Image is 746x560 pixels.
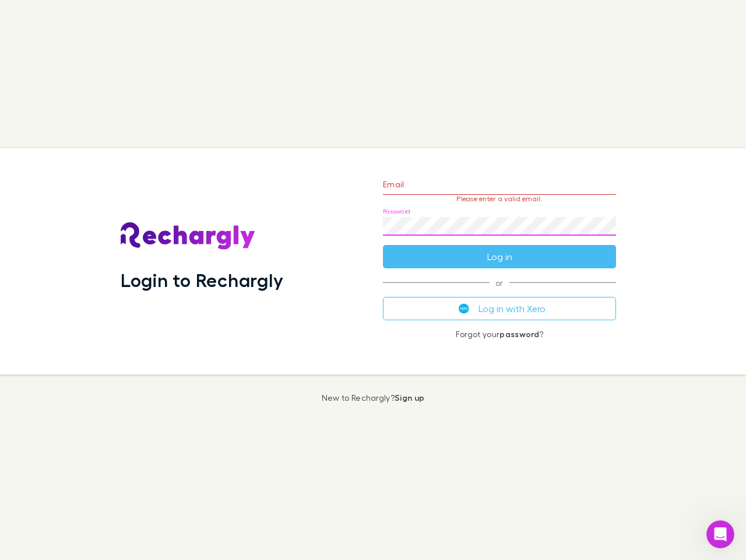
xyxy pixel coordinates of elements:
[706,520,734,548] iframe: Intercom live chat
[395,393,424,402] a: Sign up
[121,269,283,291] h1: Login to Rechargly
[383,297,616,320] button: Log in with Xero
[499,329,539,339] a: password
[383,195,616,203] p: Please enter a valid email.
[322,393,425,402] p: New to Rechargly?
[383,282,616,283] span: or
[459,303,469,314] img: Xero's logo
[383,330,616,339] p: Forgot your ?
[121,222,256,250] img: Rechargly's Logo
[383,245,616,268] button: Log in
[383,207,410,216] label: Password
